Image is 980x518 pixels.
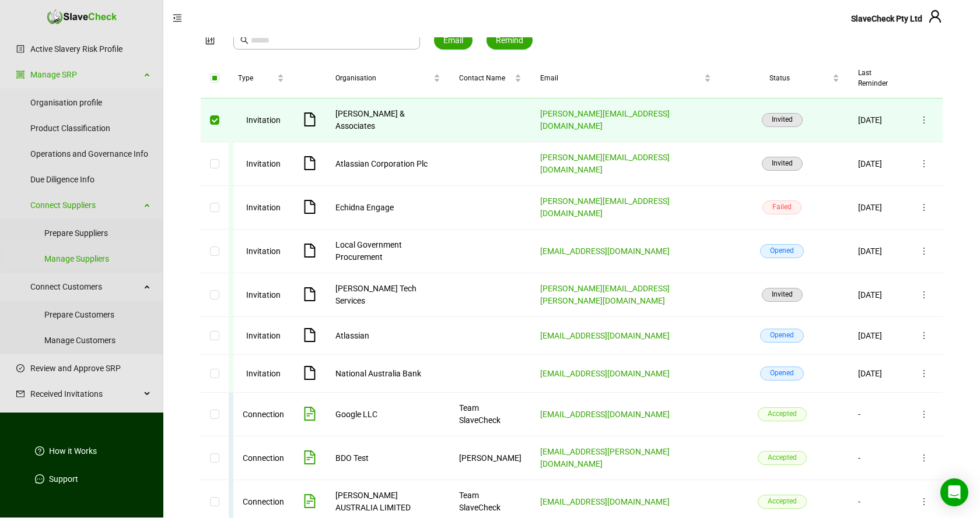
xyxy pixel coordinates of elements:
[849,355,905,393] td: [DATE]
[246,290,281,299] span: Invitation
[303,328,317,342] span: file
[540,246,670,256] a: [EMAIL_ADDRESS][DOMAIN_NAME]
[459,73,513,83] span: Contact Name
[326,98,450,142] td: [PERSON_NAME] & Associates
[540,497,670,506] a: [EMAIL_ADDRESS][DOMAIN_NAME]
[16,390,24,398] span: mail
[540,447,670,468] a: [EMAIL_ADDRESS][PERSON_NAME][DOMAIN_NAME]
[49,473,78,485] a: Support
[919,497,929,506] span: more
[246,369,281,378] span: Invitation
[246,159,281,168] span: Invitation
[762,157,803,171] span: Invited
[531,58,720,98] th: Email
[928,9,942,23] span: user
[849,58,905,98] th: Last Reminder
[205,36,215,45] span: control
[246,115,281,125] span: Invitation
[326,273,450,317] td: [PERSON_NAME] Tech Services
[540,153,670,174] a: [PERSON_NAME][EMAIL_ADDRESS][DOMAIN_NAME]
[919,290,929,299] span: more
[303,407,317,421] span: file-text
[30,408,151,431] a: Reports
[30,357,151,380] a: Review and Approve SRP
[760,329,804,343] span: Opened
[303,455,317,464] a: View Slave Risk Profile
[35,474,44,484] span: message
[940,478,968,506] div: Open Intercom Messenger
[30,91,151,114] a: Organisation profile
[849,393,905,436] td: -
[246,203,281,212] span: Invitation
[540,284,670,305] a: [PERSON_NAME][EMAIL_ADDRESS][PERSON_NAME][DOMAIN_NAME]
[35,446,44,456] span: question-circle
[849,317,905,355] td: [DATE]
[16,71,24,79] span: group
[450,393,531,436] td: Team SlaveCheck
[720,58,849,98] th: Status
[303,499,317,508] a: View Slave Risk Profile
[762,113,803,127] span: Invited
[762,288,803,302] span: Invited
[326,355,450,393] td: National Australia Bank
[30,142,151,165] a: Operations and Governance Info
[919,115,929,125] span: more
[238,73,275,83] span: Type
[919,159,929,168] span: more
[335,73,431,83] span: Organisation
[762,200,801,214] span: Failed
[30,63,141,86] a: Manage SRP
[173,13,182,23] span: menu-fold
[487,31,533,50] button: Remind
[450,58,531,98] th: Contact Name
[326,393,450,436] td: Google LLC
[540,73,701,83] span: Email
[30,193,141,217] span: Connect Suppliers
[851,14,922,23] span: SlaveCheck Pty Ltd
[758,407,807,421] span: Accepted
[760,244,804,258] span: Opened
[30,168,151,191] a: Due Diligence Info
[326,142,450,186] td: Atlassian Corporation Plc
[326,58,450,98] th: Organisation
[540,410,670,419] a: [EMAIL_ADDRESS][DOMAIN_NAME]
[30,37,151,61] a: Active Slavery Risk Profile
[303,287,317,301] span: file
[540,331,670,340] a: [EMAIL_ADDRESS][DOMAIN_NAME]
[540,109,670,131] a: [PERSON_NAME][EMAIL_ADDRESS][DOMAIN_NAME]
[540,369,670,378] a: [EMAIL_ADDRESS][DOMAIN_NAME]
[44,247,151,270] a: Manage Suppliers
[919,453,929,463] span: more
[303,200,317,214] span: file
[30,382,141,406] span: Received Invitations
[919,410,929,419] span: more
[326,186,450,230] td: Echidna Engage
[919,369,929,378] span: more
[760,367,804,380] span: Opened
[730,73,830,83] span: Status
[496,34,523,47] span: Remind
[450,436,531,480] td: [PERSON_NAME]
[443,34,463,47] span: Email
[919,246,929,256] span: more
[303,366,317,380] span: file
[30,275,141,298] span: Connect Customers
[246,331,281,340] span: Invitation
[243,453,284,463] span: Connection
[849,98,905,142] td: [DATE]
[434,31,473,50] button: Email
[849,230,905,273] td: [DATE]
[849,436,905,480] td: -
[758,451,807,465] span: Accepted
[540,196,670,218] a: [PERSON_NAME][EMAIL_ADDRESS][DOMAIN_NAME]
[49,445,97,457] a: How it Works
[246,246,281,256] span: Invitation
[303,156,317,170] span: file
[919,203,929,212] span: more
[44,303,151,326] a: Prepare Customers
[849,142,905,186] td: [DATE]
[326,436,450,480] td: BDO Test
[849,273,905,317] td: [DATE]
[303,450,317,464] span: file-text
[229,58,293,98] th: Type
